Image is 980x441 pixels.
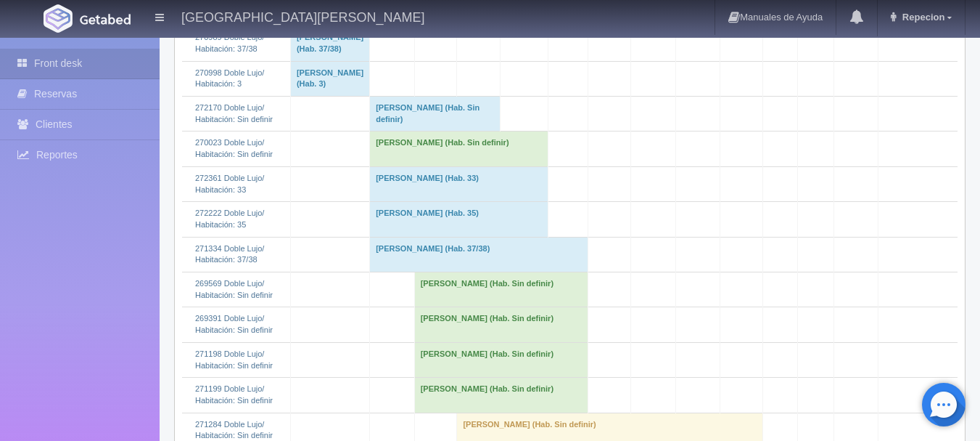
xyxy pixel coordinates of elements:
td: [PERSON_NAME] (Hab. Sin definir) [414,378,588,413]
a: 272170 Doble Lujo/Habitación: Sin definir [195,103,273,124]
a: 271334 Doble Lujo/Habitación: 37/38 [195,244,264,264]
td: [PERSON_NAME] (Hab. Sin definir) [414,307,588,342]
td: [PERSON_NAME] (Hab. 37/38) [290,26,369,61]
h4: [GEOGRAPHIC_DATA][PERSON_NAME] [181,7,424,25]
img: Getabed [44,4,73,33]
td: [PERSON_NAME] (Hab. Sin definir) [370,97,500,132]
td: [PERSON_NAME] (Hab. 33) [370,166,548,201]
a: 269391 Doble Lujo/Habitación: Sin definir [195,314,273,334]
span: Repecion [899,12,945,23]
a: 270023 Doble Lujo/Habitación: Sin definir [195,138,273,158]
a: 270998 Doble Lujo/Habitación: 3 [195,68,264,89]
td: [PERSON_NAME] (Hab. Sin definir) [414,272,588,307]
a: 272222 Doble Lujo/Habitación: 35 [195,209,264,229]
a: 271284 Doble Lujo/Habitación: Sin definir [195,420,273,440]
td: [PERSON_NAME] (Hab. 37/38) [370,237,588,272]
img: Getabed [80,14,131,25]
td: [PERSON_NAME] (Hab. Sin definir) [414,342,588,377]
a: 272361 Doble Lujo/Habitación: 33 [195,174,264,194]
a: 271198 Doble Lujo/Habitación: Sin definir [195,349,273,370]
td: [PERSON_NAME] (Hab. Sin definir) [370,132,548,166]
a: 269569 Doble Lujo/Habitación: Sin definir [195,279,273,299]
td: [PERSON_NAME] (Hab. 3) [290,61,369,96]
a: 271199 Doble Lujo/Habitación: Sin definir [195,384,273,405]
td: [PERSON_NAME] (Hab. 35) [370,202,548,237]
a: 270989 Doble Lujo/Habitación: 37/38 [195,33,264,53]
